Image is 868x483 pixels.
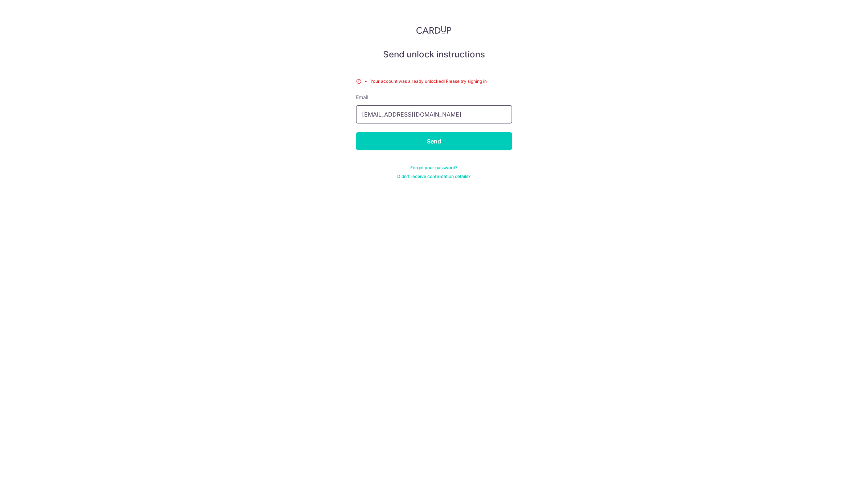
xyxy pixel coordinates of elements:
[356,94,369,100] span: translation missing: en.devise.label.Email
[411,165,458,171] a: Forgot your password?
[371,78,512,85] li: Your account was already unlocked! Please try signing in
[356,132,512,150] input: Send
[398,174,471,179] a: Didn't receive confirmation details?
[356,105,512,123] input: Enter your Email
[356,49,512,60] h5: Send unlock instructions
[416,25,452,34] img: CardUp Logo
